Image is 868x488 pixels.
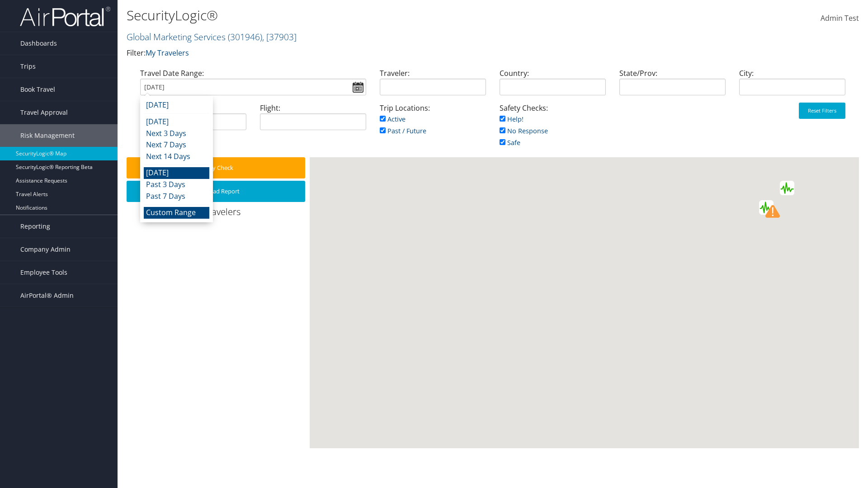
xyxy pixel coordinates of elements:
span: Employee Tools [20,261,67,284]
div: Air/Hotel/Rail: [133,103,253,137]
button: Download Report [127,181,305,202]
span: Travel Approval [20,101,68,124]
div: Green earthquake alert (Magnitude 5.2M, Depth:10km) in Afghanistan 02/09/2025 12:29 UTC, 8.1 mill... [759,200,774,215]
div: Country: [493,68,613,103]
div: Safety Checks: [493,103,613,157]
a: Past / Future [380,127,426,135]
li: Custom Range [144,207,209,219]
a: My Travelers [146,48,189,58]
li: Next 7 Days [144,139,209,151]
div: Traveler: [373,68,493,103]
li: Next 14 Days [144,151,209,163]
button: Safety Check [127,157,305,178]
div: Travel Date Range: [133,68,373,103]
div: State/Prov: [613,68,732,103]
li: Past 7 Days [144,191,209,202]
span: Dashboards [20,32,57,55]
img: airportal-logo.png [20,6,110,27]
div: 0 Travelers [127,206,310,223]
a: Admin Test [821,5,859,33]
a: Safe [500,138,520,147]
span: Trips [20,55,36,78]
div: City: [732,68,852,103]
span: Admin Test [821,13,859,23]
a: No Response [500,127,548,135]
li: Next 3 Days [144,128,209,140]
span: Book Travel [20,78,55,101]
div: Flight: [253,103,373,137]
span: Reporting [20,215,50,238]
a: Active [380,115,406,123]
span: Company Admin [20,238,71,261]
li: Past 3 Days [144,179,209,191]
p: Filter: [127,47,615,59]
li: [DATE] [144,99,209,111]
a: Help! [500,115,524,123]
li: [DATE] [144,167,209,179]
span: , [ 37903 ] [262,31,297,43]
h1: SecurityLogic® [127,6,615,25]
span: ( 301946 ) [228,31,262,43]
li: [DATE] [144,116,209,128]
button: Reset Filters [799,103,845,119]
div: Trip Locations: [373,103,493,145]
span: AirPortal® Admin [20,284,74,307]
div: Green earthquake alert (Magnitude 4.9M, Depth:10km) in China 02/09/2025 07:58 UTC, 490 thousand i... [780,181,794,195]
a: Global Marketing Services [127,31,297,43]
span: Risk Management [20,124,75,147]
